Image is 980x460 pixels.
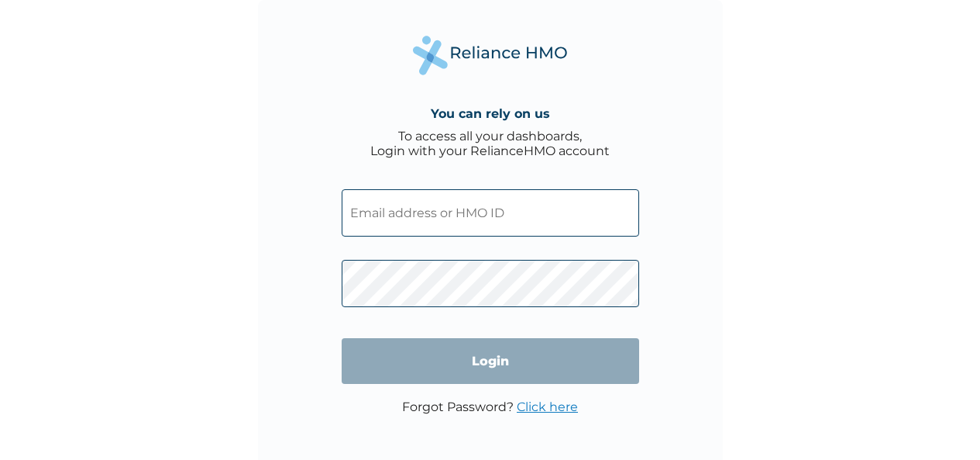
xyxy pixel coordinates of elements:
img: Reliance Health's Logo [413,36,568,75]
div: To access all your dashboards, Login with your RelianceHMO account [370,129,610,158]
input: Login [342,338,639,384]
p: Forgot Password? [402,399,578,414]
h4: You can rely on us [431,106,550,121]
a: Click here [517,399,578,414]
input: Email address or HMO ID [342,189,639,237]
